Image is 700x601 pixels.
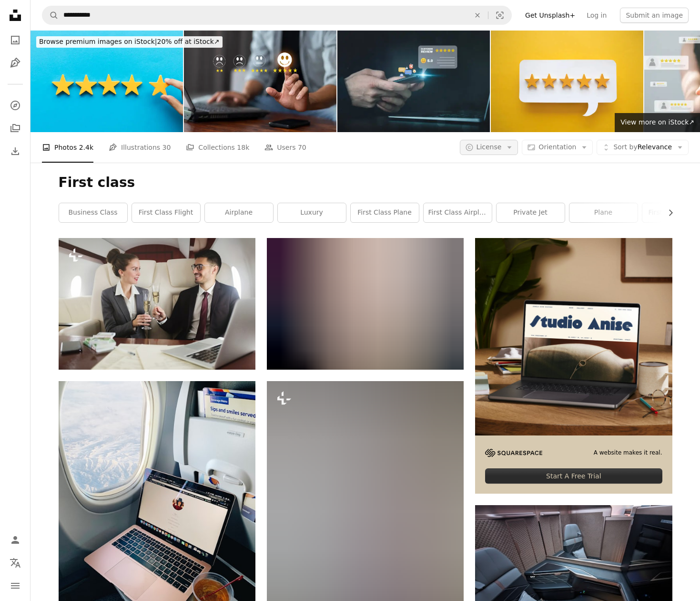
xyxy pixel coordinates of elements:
a: Log in [581,8,612,23]
a: Explore [6,96,25,115]
a: Home — Unsplash [6,6,25,27]
a: A website makes it real.Start A Free Trial [475,238,672,494]
img: feedback review with happy smile icon and five star [184,31,336,132]
button: Submit an image [620,8,689,23]
a: Browse premium images on iStock|20% off at iStock↗ [30,31,228,53]
a: airplane [205,203,273,222]
span: 18k [237,142,249,153]
img: A seat in an airplane with a television on it [267,238,464,369]
a: Log in / Sign up [6,530,25,549]
a: business class [59,203,127,222]
button: Menu [6,576,25,595]
span: Orientation [538,143,576,151]
button: Clear [467,6,488,24]
a: Get Unsplash+ [519,8,581,23]
form: Find visuals sitewide [42,6,512,25]
button: License [460,140,518,155]
button: Orientation [522,140,593,155]
img: file-1705123271268-c3eaf6a79b21image [475,238,672,435]
a: Illustrations [6,53,25,73]
a: Business team of young man and woman travelling in private jet, sitting at table with open laptop... [59,299,255,308]
span: 20% off at iStock ↗ [39,38,220,45]
img: Business team of young man and woman travelling in private jet, sitting at table with open laptop... [59,238,255,369]
span: A website makes it real. [594,449,662,457]
button: Search Unsplash [42,6,59,24]
a: Illustrations 30 [109,132,171,163]
a: plane [569,203,638,222]
span: View more on iStock ↗ [620,118,694,126]
span: Browse premium images on iStock | [39,38,157,45]
a: Users 70 [264,132,306,163]
button: Visual search [488,6,511,24]
a: Collections [6,119,25,138]
a: a laptop computer sitting on top of a table [59,508,255,517]
button: Sort byRelevance [597,140,689,155]
a: Download History [6,142,25,161]
span: Relevance [613,143,672,152]
span: 30 [162,142,171,153]
a: first class flight [132,203,200,222]
a: luxury [278,203,346,222]
img: file-1705255347840-230a6ab5bca9image [485,449,542,457]
a: View more on iStock↗ [615,113,700,132]
div: Start A Free Trial [485,468,662,484]
span: Sort by [613,143,637,151]
h1: First class [59,174,672,191]
a: Photos [6,31,25,50]
a: first class plane [351,203,419,222]
button: Language [6,553,25,572]
span: 70 [298,142,306,153]
button: scroll list to the right [662,203,672,222]
a: Calm handsome man in a suit sitting with a laptop in a business lounge and taking a sip from his cup [267,524,464,533]
img: Five star rating feedback [30,31,183,132]
img: Customer Satisfaction Survey concept [337,31,490,132]
a: A seat in an airplane with a television on it [267,299,464,308]
img: Five Star Customer Rating [491,31,643,132]
a: Collections 18k [186,132,249,163]
a: the inside of an airplane with seats and a television [475,575,672,583]
span: License [477,143,502,151]
a: private jet [497,203,565,222]
a: first class airplane [424,203,492,222]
